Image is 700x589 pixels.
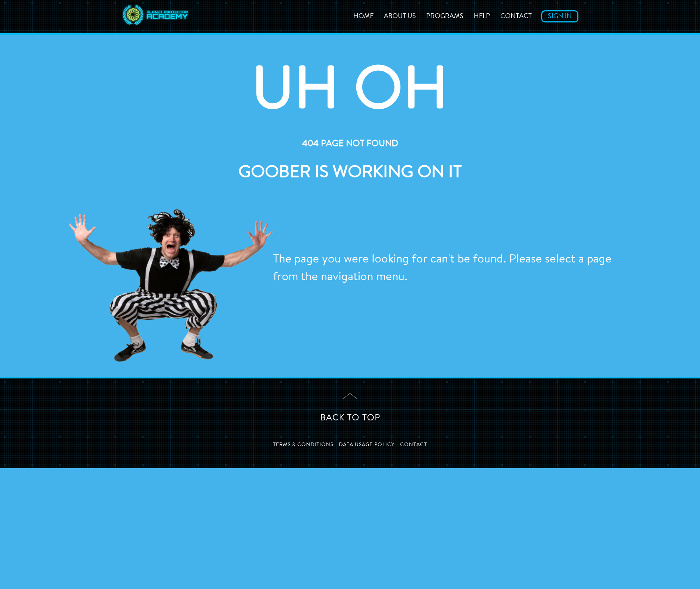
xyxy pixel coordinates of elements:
[238,161,462,186] h4: goober is working on it
[339,442,395,448] a: Data Usage Policy
[273,442,333,448] a: Terms & Conditions
[56,186,280,391] img: Goober Jumping
[469,13,494,20] a: Help
[400,442,427,448] a: Contact
[320,412,380,425] p: Back To Top
[343,393,357,399] img: Back to Top Icon
[541,10,578,22] a: Sign In
[496,13,536,20] a: Contact
[273,251,630,286] p: The page you were looking for can't be found. Please select a page from the navigation menu.
[349,13,378,20] a: Home
[379,13,420,20] a: About Us
[122,4,189,26] img: Planet Protector Logo desktop
[422,13,468,20] a: Programs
